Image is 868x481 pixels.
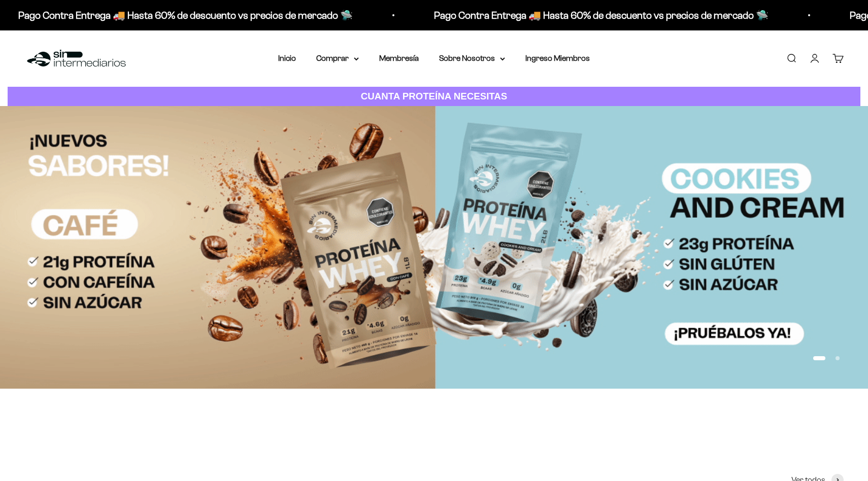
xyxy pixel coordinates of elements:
strong: CUANTA PROTEÍNA NECESITAS [361,91,508,101]
a: Ingreso Miembros [525,54,590,62]
a: Inicio [278,54,296,62]
summary: Comprar [316,52,359,65]
a: CUANTA PROTEÍNA NECESITAS [8,87,860,107]
a: Membresía [379,54,419,62]
summary: Sobre Nosotros [439,52,505,65]
p: Pago Contra Entrega 🚚 Hasta 60% de descuento vs precios de mercado 🛸 [393,7,728,23]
